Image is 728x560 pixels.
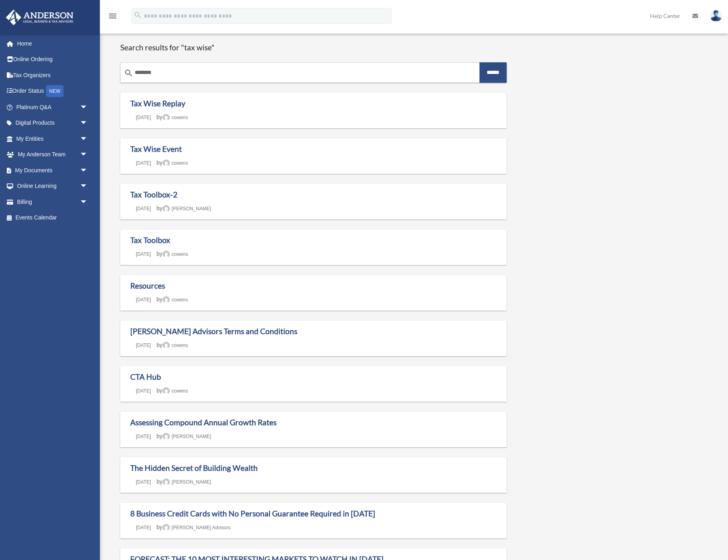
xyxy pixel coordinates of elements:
[163,525,231,530] a: [PERSON_NAME] Advisors
[130,297,157,303] a: [DATE]
[130,281,165,290] a: Resources
[130,190,177,199] a: Tax Toolbox-2
[6,131,100,147] a: My Entitiesarrow_drop_down
[163,206,211,211] a: [PERSON_NAME]
[108,11,117,21] i: menu
[6,194,100,210] a: Billingarrow_drop_down
[4,10,76,25] img: Anderson Advisors Platinum Portal
[157,205,211,211] span: by
[163,388,188,394] a: cowens
[130,479,157,485] a: [DATE]
[157,433,211,439] span: by
[157,251,188,257] span: by
[6,162,100,178] a: My Documentsarrow_drop_down
[6,83,100,100] a: Order StatusNEW
[130,327,297,336] a: [PERSON_NAME] Advisors Terms and Conditions
[130,144,182,153] a: Tax Wise Event
[157,296,188,303] span: by
[157,524,231,530] span: by
[157,478,211,485] span: by
[130,434,157,439] a: [DATE]
[133,11,142,20] i: search
[130,99,185,108] a: Tax Wise Replay
[130,115,157,120] a: [DATE]
[163,434,211,439] a: [PERSON_NAME]
[124,68,133,78] i: search
[130,388,157,394] a: [DATE]
[80,131,96,147] span: arrow_drop_down
[130,251,157,257] a: [DATE]
[46,85,64,97] div: NEW
[130,235,170,245] a: Tax Toolbox
[130,525,157,530] a: [DATE]
[6,36,96,52] a: Home
[80,115,96,132] span: arrow_drop_down
[6,115,100,131] a: Digital Productsarrow_drop_down
[130,418,276,427] a: Assessing Compound Annual Growth Rates
[130,372,161,381] a: CTA Hub
[130,463,258,472] a: The Hidden Secret of Building Wealth
[130,343,157,348] a: [DATE]
[157,387,188,394] span: by
[163,343,188,348] a: cowens
[6,67,100,83] a: Tax Organizers
[130,160,157,166] a: [DATE]
[6,99,100,115] a: Platinum Q&Aarrow_drop_down
[80,162,96,179] span: arrow_drop_down
[6,178,100,194] a: Online Learningarrow_drop_down
[80,194,96,210] span: arrow_drop_down
[80,99,96,116] span: arrow_drop_down
[6,210,100,226] a: Events Calendar
[157,159,188,166] span: by
[6,52,100,68] a: Online Ordering
[108,14,117,21] a: menu
[80,147,96,163] span: arrow_drop_down
[6,147,100,163] a: My Anderson Teamarrow_drop_down
[163,479,211,485] a: [PERSON_NAME]
[80,178,96,195] span: arrow_drop_down
[130,509,375,518] a: 8 Business Credit Cards with No Personal Guarantee Required in [DATE]
[163,297,188,303] a: cowens
[120,43,507,53] h1: Search results for "tax wise"
[163,251,188,257] a: cowens
[157,342,188,348] span: by
[157,114,188,120] span: by
[710,10,722,22] img: User Pic
[130,206,157,211] a: [DATE]
[163,160,188,166] a: cowens
[163,115,188,120] a: cowens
